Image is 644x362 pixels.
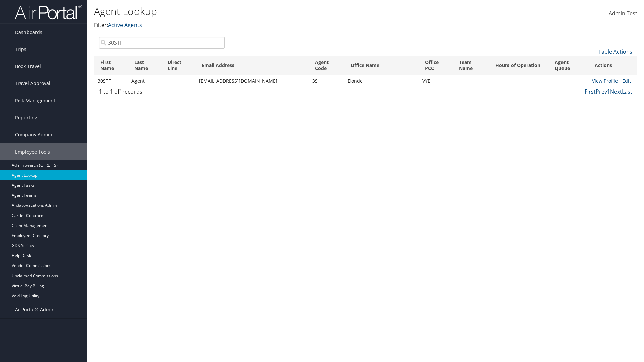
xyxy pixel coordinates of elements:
[94,75,128,87] td: 30STF
[15,126,52,143] span: Company Admin
[15,301,55,318] span: AirPortal® Admin
[598,48,632,55] a: Table Actions
[622,88,632,95] a: Last
[15,92,55,109] span: Risk Management
[99,37,225,49] input: Search
[489,56,549,75] th: Hours of Operation: activate to sort column ascending
[596,88,607,95] a: Prev
[610,88,622,95] a: Next
[15,24,42,41] span: Dashboards
[419,75,453,87] td: VYE
[196,56,309,75] th: Email Address: activate to sort column ascending
[15,75,50,92] span: Travel Approval
[162,56,196,75] th: Direct Line: activate to sort column ascending
[609,10,637,17] span: Admin Test
[309,56,344,75] th: Agent Code: activate to sort column ascending
[419,56,453,75] th: Office PCC: activate to sort column ascending
[94,4,456,18] h1: Agent Lookup
[108,21,142,29] a: Active Agents
[344,75,419,87] td: Donde
[119,88,122,95] span: 1
[94,56,128,75] th: First Name: activate to sort column descending
[99,87,225,99] div: 1 to 1 of records
[128,56,162,75] th: Last Name: activate to sort column ascending
[15,109,37,126] span: Reporting
[128,75,162,87] td: Agent
[589,56,637,75] th: Actions
[15,41,26,58] span: Trips
[585,88,596,95] a: First
[196,75,309,87] td: [EMAIL_ADDRESS][DOMAIN_NAME]
[549,56,589,75] th: Agent Queue: activate to sort column ascending
[15,58,41,75] span: Book Travel
[622,78,631,84] a: Edit
[607,88,610,95] a: 1
[592,78,618,84] a: View Profile
[344,56,419,75] th: Office Name: activate to sort column ascending
[453,56,490,75] th: Team Name: activate to sort column ascending
[15,4,82,20] img: airportal-logo.png
[94,21,456,30] p: Filter:
[589,75,637,87] td: |
[15,143,50,160] span: Employee Tools
[309,75,344,87] td: 3S
[609,3,637,24] a: Admin Test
